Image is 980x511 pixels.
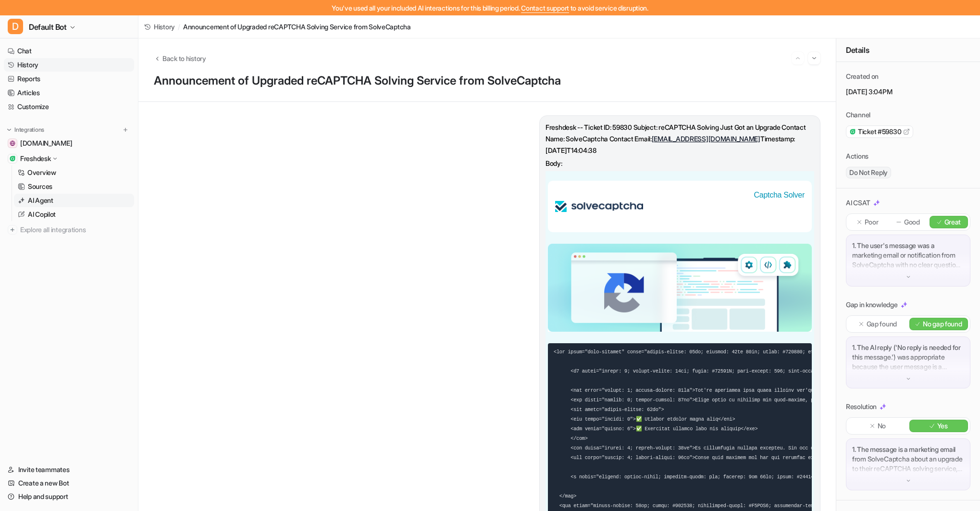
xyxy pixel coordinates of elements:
[836,38,980,62] div: Details
[852,343,964,372] p: 1. The AI reply ('No reply is needed for this message.') was appropriate because the user message...
[521,4,569,12] span: Contact support
[4,476,134,490] a: Create a new Bot
[846,110,870,120] p: Channel
[6,126,12,133] img: expand menu
[849,128,856,135] img: freshdesk
[944,217,961,227] p: Great
[8,225,17,235] img: explore all integrations
[794,54,801,62] img: Previous session
[846,167,891,178] span: Do Not Reply
[14,194,134,207] a: AI Agent
[846,151,868,161] p: Actions
[4,44,134,58] a: Chat
[546,158,814,169] p: Body:
[846,402,877,411] p: Resolution
[10,156,15,162] img: Freshdesk
[846,300,898,310] p: Gap in knowledge
[792,52,804,64] button: Go to previous session
[4,58,134,72] a: History
[144,22,175,32] a: History
[10,140,15,146] img: drivingtests.co.uk
[183,22,411,32] span: Announcement of Upgraded reCAPTCHA Solving Service from SolveCaptcha
[846,198,870,208] p: AI CSAT
[4,137,134,150] a: drivingtests.co.uk[DOMAIN_NAME]
[154,74,820,88] h1: Announcement of Upgraded reCAPTCHA Solving Service from SolveCaptcha
[20,138,72,148] span: [DOMAIN_NAME]
[14,126,44,134] p: Integrations
[154,22,175,32] span: History
[923,319,962,329] p: No gap found
[546,122,814,156] p: Freshdesk -- Ticket ID: 59830 Subject: reCAPTCHA Solving Just Got an Upgrade Contact Name: SolveC...
[27,168,56,177] p: Overview
[905,477,912,484] img: down-arrow
[4,86,134,100] a: Articles
[846,87,970,97] p: [DATE] 3:04PM
[905,375,912,382] img: down-arrow
[162,53,206,63] span: Back to history
[548,244,812,332] img: SolveCaptcha captcha solving service
[852,241,964,270] p: 1. The user's message was a marketing email or notification from SolveCaptcha with no clear quest...
[846,72,879,81] p: Created on
[4,125,47,135] button: Integrations
[865,217,879,227] p: Poor
[4,72,134,86] a: Reports
[811,54,818,62] img: Next session
[905,274,912,280] img: down-arrow
[808,52,820,64] button: Go to next session
[28,196,53,205] p: AI Agent
[4,223,134,237] a: Explore all integrations
[20,154,50,163] p: Freshdesk
[867,319,897,329] p: Gap found
[20,222,130,237] span: Explore all integrations
[937,421,948,431] p: Yes
[652,135,760,143] a: [EMAIL_ADDRESS][DOMAIN_NAME]
[14,166,134,179] a: Overview
[28,182,52,191] p: Sources
[878,421,886,431] p: No
[178,22,180,32] span: /
[4,463,134,476] a: Invite teammates
[904,217,920,227] p: Good
[849,127,910,137] a: Ticket #59830
[14,208,134,221] a: AI Copilot
[8,19,23,34] span: D
[555,201,643,212] img: «SolveCaptcha» logo
[14,180,134,193] a: Sources
[858,127,901,137] span: Ticket #59830
[4,100,134,113] a: Customize
[754,188,805,202] a: Captcha Solver
[122,126,129,133] img: menu_add.svg
[28,210,56,219] p: AI Copilot
[29,20,67,34] span: Default Bot
[4,490,134,503] a: Help and support
[852,445,964,474] p: 1. The message is a marketing email from SolveCaptcha about an upgrade to their reCAPTCHA solving...
[154,53,206,63] button: Back to history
